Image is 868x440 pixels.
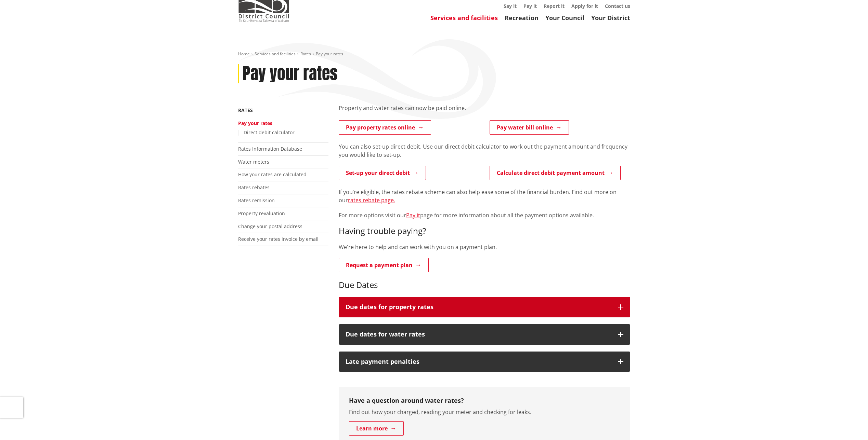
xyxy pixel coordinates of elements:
a: Rates Information Database [238,146,302,152]
a: Request a payment plan [339,258,429,272]
h1: Pay your rates [243,64,338,84]
a: Pay it [523,3,537,9]
a: Change your postal address [238,223,302,230]
button: Due dates for water rates [339,324,630,345]
a: Pay water bill online [490,120,569,135]
p: For more options visit our page for more information about all the payment options available. [339,211,630,219]
p: If you’re eligible, the rates rebate scheme can also help ease some of the financial burden. Find... [339,188,630,204]
a: Report it [544,3,565,9]
a: Pay property rates online [339,120,431,135]
a: Calculate direct debit payment amount [490,166,621,180]
a: Direct debit calculator [244,129,295,136]
button: Late payment penalties [339,352,630,372]
a: Your District [591,14,630,22]
h3: Have a question around water rates? [349,397,620,404]
h3: Having trouble paying? [339,226,630,236]
nav: breadcrumb [238,51,630,57]
a: Rates remission [238,197,275,204]
a: Rates [238,107,253,113]
a: Your Council [545,14,584,22]
div: Property and water rates can now be paid online. [339,104,630,120]
a: Services and facilities [430,14,498,22]
a: Rates rebates [238,184,270,191]
a: Water meters [238,159,269,165]
button: Due dates for property rates [339,297,630,317]
a: Contact us [605,3,630,9]
a: Say it [504,3,517,9]
a: Pay your rates [238,120,272,126]
p: Find out how your charged, reading your meter and checking for leaks. [349,408,620,416]
a: Learn more [349,421,404,436]
a: Recreation [505,14,539,22]
a: Home [238,51,250,57]
a: Rates [300,51,311,57]
a: Set-up your direct debit [339,166,426,180]
a: Pay it [406,211,420,219]
h3: Late payment penalties [346,358,611,365]
iframe: Messenger Launcher [837,411,861,436]
a: Services and facilities [255,51,296,57]
a: Receive your rates invoice by email [238,236,319,242]
h3: Due Dates [339,280,630,290]
a: Property revaluation [238,210,285,217]
p: You can also set-up direct debit. Use our direct debit calculator to work out the payment amount ... [339,142,630,159]
a: How your rates are calculated [238,171,307,178]
a: rates rebate page. [348,196,395,204]
h3: Due dates for water rates [346,331,611,338]
span: Pay your rates [316,51,343,57]
a: Apply for it [571,3,598,9]
p: We're here to help and can work with you on a payment plan. [339,243,630,251]
h3: Due dates for property rates [346,304,611,311]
